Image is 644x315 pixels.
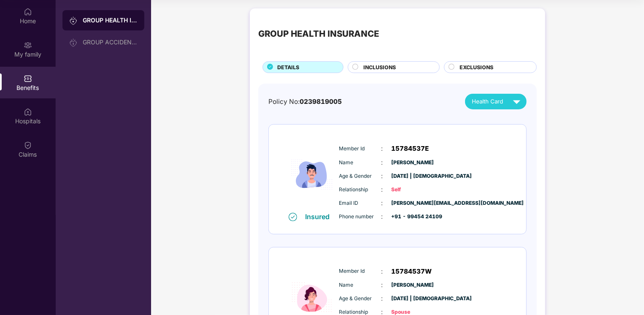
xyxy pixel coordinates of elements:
[339,213,382,221] span: Phone number
[258,27,379,41] div: GROUP HEALTH INSURANCE
[392,266,432,277] span: 15784537W
[69,16,78,25] img: svg+xml;base64,PHN2ZyB3aWR0aD0iMjAiIGhlaWdodD0iMjAiIHZpZXdCb3g9IjAgMCAyMCAyMCIgZmlsbD0ibm9uZSIgeG...
[392,186,434,194] span: Self
[382,185,383,194] span: :
[392,172,434,180] span: [DATE] | [DEMOGRAPHIC_DATA]
[339,145,382,153] span: Member Id
[339,159,382,167] span: Name
[392,281,434,289] span: [PERSON_NAME]
[382,144,383,153] span: :
[339,295,382,303] span: Age & Gender
[306,212,335,221] div: Insured
[382,267,383,276] span: :
[382,158,383,167] span: :
[465,94,527,109] button: Health Card
[339,281,382,289] span: Name
[277,63,299,71] span: DETAILS
[472,97,503,106] span: Health Card
[392,213,434,221] span: +91 - 99454 24109
[24,74,32,83] img: svg+xml;base64,PHN2ZyBpZD0iQmVuZWZpdHMiIHhtbG5zPSJodHRwOi8vd3d3LnczLm9yZy8yMDAwL3N2ZyIgd2lkdGg9Ij...
[339,199,382,207] span: Email ID
[509,94,524,109] img: svg+xml;base64,PHN2ZyB4bWxucz0iaHR0cDovL3d3dy53My5vcmcvMjAwMC9zdmciIHZpZXdCb3g9IjAgMCAyNCAyNCIgd2...
[83,39,138,46] div: GROUP ACCIDENTAL INSURANCE
[382,280,383,290] span: :
[339,172,382,180] span: Age & Gender
[364,63,396,71] span: INCLUSIONS
[382,294,383,303] span: :
[69,38,78,47] img: svg+xml;base64,PHN2ZyB3aWR0aD0iMjAiIGhlaWdodD0iMjAiIHZpZXdCb3g9IjAgMCAyMCAyMCIgZmlsbD0ibm9uZSIgeG...
[392,144,429,154] span: 15784537E
[83,16,138,24] div: GROUP HEALTH INSURANCE
[392,159,434,167] span: [PERSON_NAME]
[382,212,383,221] span: :
[268,97,342,107] div: Policy No:
[460,63,493,71] span: EXCLUSIONS
[392,295,434,303] span: [DATE] | [DEMOGRAPHIC_DATA]
[289,213,297,221] img: svg+xml;base64,PHN2ZyB4bWxucz0iaHR0cDovL3d3dy53My5vcmcvMjAwMC9zdmciIHdpZHRoPSIxNiIgaGVpZ2h0PSIxNi...
[24,141,32,149] img: svg+xml;base64,PHN2ZyBpZD0iQ2xhaW0iIHhtbG5zPSJodHRwOi8vd3d3LnczLm9yZy8yMDAwL3N2ZyIgd2lkdGg9IjIwIi...
[382,198,383,208] span: :
[287,137,337,212] img: icon
[24,41,32,49] img: svg+xml;base64,PHN2ZyB3aWR0aD0iMjAiIGhlaWdodD0iMjAiIHZpZXdCb3g9IjAgMCAyMCAyMCIgZmlsbD0ibm9uZSIgeG...
[392,199,434,207] span: [PERSON_NAME][EMAIL_ADDRESS][DOMAIN_NAME]
[382,171,383,181] span: :
[24,108,32,116] img: svg+xml;base64,PHN2ZyBpZD0iSG9zcGl0YWxzIiB4bWxucz0iaHR0cDovL3d3dy53My5vcmcvMjAwMC9zdmciIHdpZHRoPS...
[24,8,32,16] img: svg+xml;base64,PHN2ZyBpZD0iSG9tZSIgeG1sbnM9Imh0dHA6Ly93d3cudzMub3JnLzIwMDAvc3ZnIiB3aWR0aD0iMjAiIG...
[339,186,382,194] span: Relationship
[300,98,342,106] span: 0239819005
[339,267,382,275] span: Member Id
